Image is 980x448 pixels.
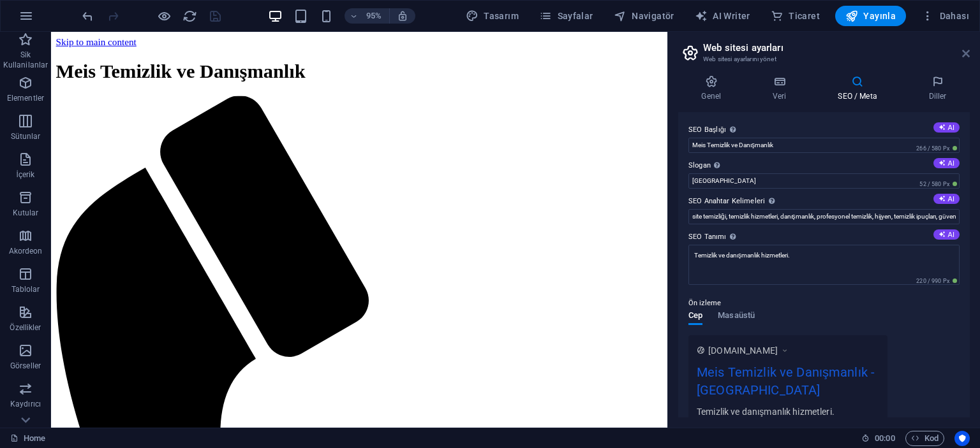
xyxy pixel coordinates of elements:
[614,10,674,22] span: Navigatör
[688,122,960,138] label: SEO Başlığı
[875,431,895,446] span: 00 00
[884,433,886,443] span: :
[10,431,45,446] a: Seçimi iptal etmek için tıkla. Sayfaları açmak için çift tıkla
[905,75,970,102] h4: Diller
[861,431,895,446] h6: Oturum süresi
[182,8,197,24] button: reload
[466,10,519,22] span: Tasarım
[9,246,43,256] p: Akordeon
[766,6,825,26] button: Ticaret
[921,10,969,22] span: Dahası
[933,194,960,204] button: SEO Anahtar Kelimeleri
[461,6,524,26] button: Tasarım
[703,42,970,54] h2: Web sitesi ayarları
[609,6,679,26] button: Navigatör
[539,10,593,22] span: Sayfalar
[688,311,755,335] div: Ön izleme
[688,229,960,245] label: SEO Tanımı
[534,6,598,26] button: Sayfalar
[718,308,755,326] span: Masaüstü
[688,194,960,209] label: SEO Anahtar Kelimeleri
[688,296,721,311] p: Ön izleme
[10,399,41,409] p: Kaydırıcı
[914,144,960,153] span: 266 / 580 Px
[182,9,197,24] i: Sayfayı yeniden yükleyin
[697,363,879,405] div: Meis Temizlik ve Danışmanlık - [GEOGRAPHIC_DATA]
[933,122,960,133] button: SEO Başlığı
[7,93,44,103] p: Elementler
[10,322,41,333] p: Özellikler
[750,75,815,102] h4: Veri
[690,6,755,26] button: AI Writer
[914,277,960,285] span: 220 / 990 Px
[917,180,960,189] span: 52 / 580 Px
[905,431,944,446] button: Kod
[911,431,939,446] span: Kod
[835,6,906,26] button: Yayınla
[845,10,896,22] span: Yayınla
[695,10,750,22] span: AI Writer
[697,405,879,418] div: Temizlik ve danışmanlık hizmetleri.
[461,6,524,26] div: Tasarım (Ctrl+Alt+Y)
[815,75,905,102] h4: SEO / Meta
[345,8,390,24] button: 95%
[10,361,41,371] p: Görseller
[688,308,702,326] span: Cep
[771,10,820,22] span: Ticaret
[933,158,960,168] button: Slogan
[397,10,408,22] i: Yeniden boyutlandırmada yakınlaştırma düzeyini seçilen cihaza uyacak şekilde otomatik olarak ayarla.
[678,75,750,102] h4: Genel
[80,9,95,24] i: Geri al: Yapılandırmayı değiştir (Ctrl+Z)
[364,8,384,24] h6: 95%
[703,54,944,65] h3: Web sitesi ayarlarını yönet
[11,131,41,141] p: Sütunlar
[13,208,39,218] p: Kutular
[954,431,970,446] button: Usercentrics
[688,173,960,189] input: Slogan...
[16,170,34,180] p: İçerik
[688,158,960,173] label: Slogan
[5,5,90,16] a: Skip to main content
[916,6,974,26] button: Dahası
[11,284,40,294] p: Tablolar
[80,8,95,24] button: undo
[933,229,960,240] button: SEO Tanımı
[708,344,778,357] span: [DOMAIN_NAME]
